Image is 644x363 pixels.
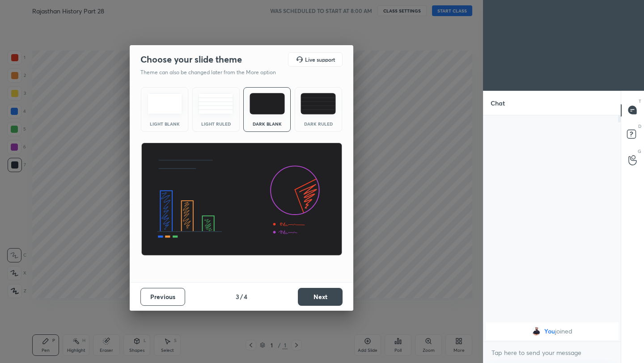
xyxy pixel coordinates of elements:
[249,122,285,126] div: Dark Blank
[147,122,182,126] div: Light Blank
[301,93,336,114] img: darkRuledTheme.de295e13.svg
[305,57,335,62] h5: Live support
[298,288,343,306] button: Next
[250,93,285,114] img: darkTheme.f0cc69e5.svg
[147,93,182,114] img: lightTheme.e5ed3b09.svg
[555,328,572,335] span: joined
[198,122,234,126] div: Light Ruled
[544,328,555,335] span: You
[638,148,641,155] p: G
[301,122,336,126] div: Dark Ruled
[140,68,285,76] p: Theme can also be changed later from the More option
[198,93,233,114] img: lightRuledTheme.5fabf969.svg
[244,292,247,301] h4: 4
[483,91,512,115] p: Chat
[639,98,641,105] p: T
[140,54,242,65] h2: Choose your slide theme
[638,123,641,130] p: D
[140,288,185,306] button: Previous
[236,292,239,301] h4: 3
[240,292,243,301] h4: /
[532,327,541,336] img: 2e1776e2a17a458f8f2ae63657c11f57.jpg
[483,321,621,342] div: grid
[141,143,343,256] img: darkThemeBanner.d06ce4a2.svg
